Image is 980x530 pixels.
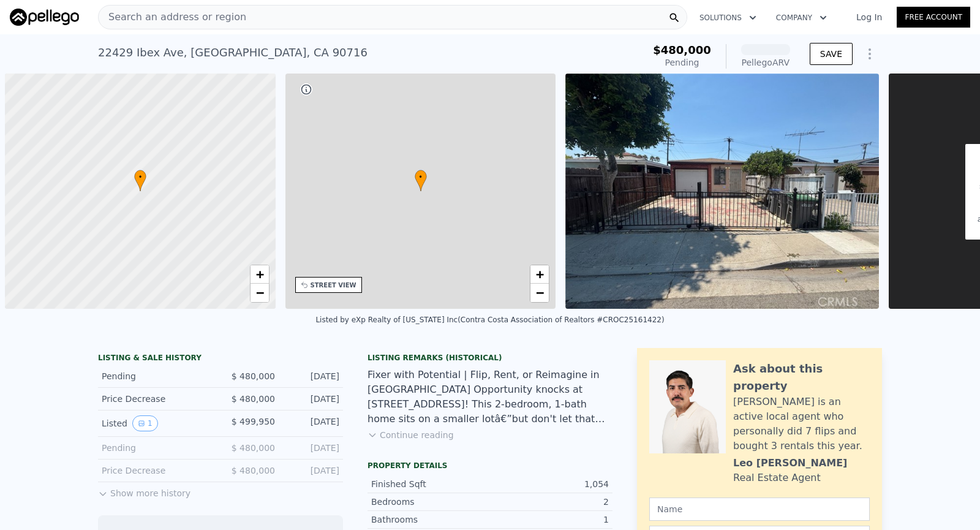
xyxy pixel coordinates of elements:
[536,267,544,282] span: +
[255,285,263,300] span: −
[536,285,544,300] span: −
[565,74,879,309] img: Sale: 167185790 Parcel: 47389388
[649,498,870,521] input: Name
[415,172,427,183] span: •
[690,7,766,29] button: Solutions
[285,464,339,477] div: [DATE]
[285,370,339,382] div: [DATE]
[371,496,490,508] div: Bedrooms
[102,393,211,405] div: Price Decrease
[285,393,339,405] div: [DATE]
[102,415,211,431] div: Listed
[490,496,609,508] div: 2
[255,267,263,282] span: +
[232,443,275,453] span: $ 480,000
[134,172,146,183] span: •
[490,513,609,526] div: 1
[10,9,79,26] img: Pellego
[251,265,269,284] a: Zoom in
[232,466,275,475] span: $ 480,000
[733,360,870,395] div: Ask about this property
[897,7,970,28] a: Free Account
[530,284,549,302] a: Zoom out
[490,478,609,490] div: 1,054
[98,482,190,499] button: Show more history
[102,370,211,382] div: Pending
[741,56,790,69] div: Pellego ARV
[102,464,211,477] div: Price Decrease
[251,284,269,302] a: Zoom out
[134,170,146,191] div: •
[858,42,882,66] button: Show Options
[99,10,246,25] span: Search an address or region
[653,44,711,56] span: $480,000
[98,353,343,365] div: LISTING & SALE HISTORY
[371,478,490,490] div: Finished Sqft
[842,11,897,23] a: Log In
[232,417,275,426] span: $ 499,950
[367,353,612,363] div: Listing Remarks (Historical)
[367,461,612,471] div: Property details
[367,368,612,426] div: Fixer with Potential | Flip, Rent, or Reimagine in [GEOGRAPHIC_DATA] Opportunity knocks at [STREE...
[285,442,339,454] div: [DATE]
[98,44,367,61] div: 22429 Ibex Ave , [GEOGRAPHIC_DATA] , CA 90716
[733,395,870,453] div: [PERSON_NAME] is an active local agent who personally did 7 flips and bought 3 rentals this year.
[132,415,158,431] button: View historical data
[311,281,356,290] div: STREET VIEW
[810,43,853,65] button: SAVE
[733,456,847,471] div: Leo [PERSON_NAME]
[232,371,275,381] span: $ 480,000
[315,316,664,324] div: Listed by eXp Realty of [US_STATE] Inc (Contra Costa Association of Realtors #CROC25161422)
[371,513,490,526] div: Bathrooms
[232,394,275,404] span: $ 480,000
[653,56,711,69] div: Pending
[766,7,837,29] button: Company
[415,170,427,191] div: •
[733,471,821,485] div: Real Estate Agent
[285,415,339,431] div: [DATE]
[530,265,549,284] a: Zoom in
[102,442,211,454] div: Pending
[367,429,454,441] button: Continue reading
